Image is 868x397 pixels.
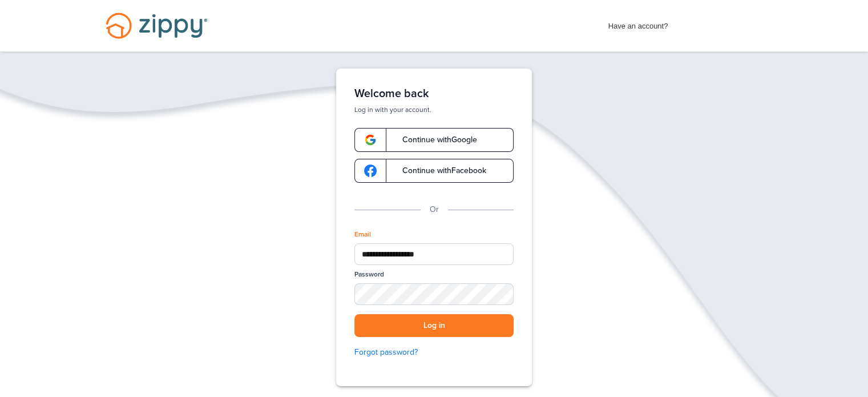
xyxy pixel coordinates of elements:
h1: Welcome back [354,87,514,101]
label: Password [354,270,384,279]
p: Log in with your account. [354,105,514,114]
input: Email [354,243,514,265]
span: Have an account? [608,14,668,33]
span: Continue with Facebook [391,167,486,175]
label: Email [354,230,371,239]
input: Password [354,283,514,305]
img: google-logo [364,165,377,177]
a: Forgot password? [354,346,514,359]
a: google-logoContinue withGoogle [354,128,514,152]
a: google-logoContinue withFacebook [354,159,514,183]
button: Log in [354,314,514,338]
p: Or [430,203,439,216]
span: Continue with Google [391,136,477,144]
img: google-logo [364,134,377,146]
